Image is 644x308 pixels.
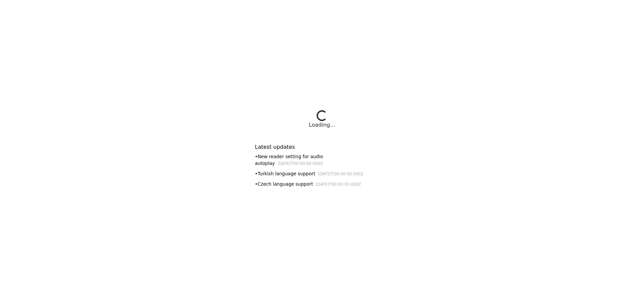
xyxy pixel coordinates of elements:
div: • Czech language support [255,181,389,188]
div: • Turkish language support [255,170,389,177]
small: [DATE]T00:00:00.000Z [316,182,361,187]
h6: Latest updates [255,144,389,150]
small: [DATE]T00:00:00.000Z [277,161,323,166]
div: Loading... [309,121,335,129]
small: [DATE]T00:00:00.000Z [318,172,364,176]
div: • New reader setting for audio autoplay [255,153,389,167]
